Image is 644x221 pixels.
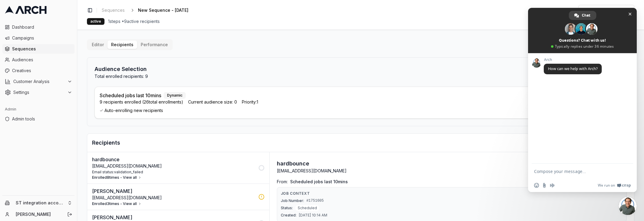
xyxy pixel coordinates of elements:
[12,35,72,41] span: Campaigns
[2,55,75,65] a: Audiences
[100,99,183,105] span: 9 recipients enrolled
[619,197,637,215] a: Close chat
[550,183,555,188] span: Audio message
[99,6,198,14] nav: breadcrumb
[2,198,75,208] button: ST integration account
[542,183,547,188] span: Send a file
[92,187,255,195] p: [PERSON_NAME]
[2,33,75,43] a: Campaigns
[2,77,75,86] button: Customer Analysis
[295,205,319,211] span: Scheduled
[107,40,137,49] button: Recipients
[242,99,258,105] span: Priority: 1
[138,7,188,13] span: New Sequence - [DATE]
[12,57,72,63] span: Audiences
[578,5,634,16] button: Pause Sequence
[100,107,570,114] span: Auto-enrolling new recipients
[92,195,255,201] p: [EMAIL_ADDRESS][DOMAIN_NAME]
[12,116,72,122] span: Admin tools
[2,22,75,32] a: Dashboard
[582,11,590,20] span: Chat
[598,183,631,188] a: We run onCrisp
[12,24,72,30] span: Dashboard
[2,104,75,114] div: Admin
[164,92,186,99] div: Dynamic
[534,164,619,179] textarea: Compose your message...
[87,18,104,25] div: active
[92,163,255,169] p: [EMAIL_ADDRESS][DOMAIN_NAME]
[569,11,596,20] a: Chat
[2,66,75,75] a: Creatives
[627,11,633,17] span: Close chat
[92,175,142,180] button: Enrolled8times - View all
[108,18,160,24] span: 1 steps • 9 active recipients
[277,179,288,185] span: From:
[13,78,65,85] span: Customer Analysis
[534,183,539,188] span: Insert an emoji
[281,191,623,196] p: Job Context
[277,159,347,168] h3: hardbounce
[99,6,127,14] a: Sequences
[92,170,255,175] div: Email status: validation_failed
[544,58,602,62] span: Arch
[299,213,327,218] span: [DATE] 10:14 AM
[2,114,75,124] a: Admin tools
[281,198,304,203] span: Job Number:
[290,179,348,185] span: Scheduled jobs last 10mins
[281,206,293,210] span: Status:
[102,7,125,13] span: Sequences
[622,183,631,188] span: Crisp
[12,46,72,52] span: Sequences
[16,211,61,217] a: [PERSON_NAME]
[188,99,237,105] span: Current audience size: 0
[137,40,171,49] button: Performance
[87,152,269,184] button: hardbounce[EMAIL_ADDRESS][DOMAIN_NAME]Email status:validation_failedEnrolled8times - View all
[92,201,142,206] button: Enrolled3times - View all
[548,66,598,71] span: How can we help with Arch?
[277,168,347,174] p: [EMAIL_ADDRESS][DOMAIN_NAME]
[12,68,72,74] span: Creatives
[88,40,107,49] button: Editor
[66,210,74,219] button: Log out
[306,198,324,203] span: #1751605
[92,139,629,147] h2: Recipients
[92,214,255,221] p: [PERSON_NAME]
[141,99,183,104] span: ( 26 total enrollments)
[87,184,269,210] button: [PERSON_NAME][EMAIL_ADDRESS][DOMAIN_NAME]Enrolled3times - View all
[281,213,296,218] span: Created:
[95,65,148,73] h2: Audience Selection
[92,156,255,163] p: hardbounce
[2,44,75,54] a: Sequences
[95,73,148,79] p: Total enrolled recipients: 9
[13,89,65,95] span: Settings
[2,88,75,97] button: Settings
[598,183,615,188] span: We run on
[16,200,65,206] span: ST integration account
[100,92,161,99] p: Scheduled jobs last 10mins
